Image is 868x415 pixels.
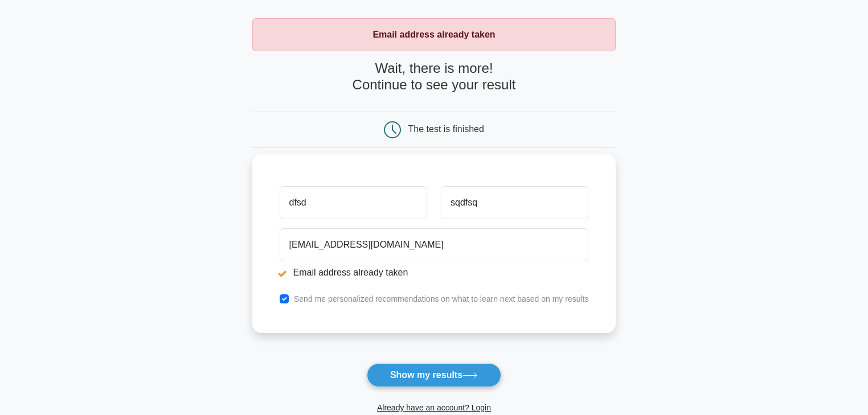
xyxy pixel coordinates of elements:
[441,186,588,219] input: Last name
[280,266,589,280] li: Email address already taken
[372,30,495,39] strong: Email address already taken
[280,186,427,219] input: First name
[294,294,589,303] label: Send me personalized recommendations on what to learn next based on my results
[252,60,616,93] h4: Wait, there is more! Continue to see your result
[377,403,491,412] a: Already have an account? Login
[280,228,589,261] input: Email
[408,124,484,134] div: The test is finished
[367,363,501,387] button: Show my results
